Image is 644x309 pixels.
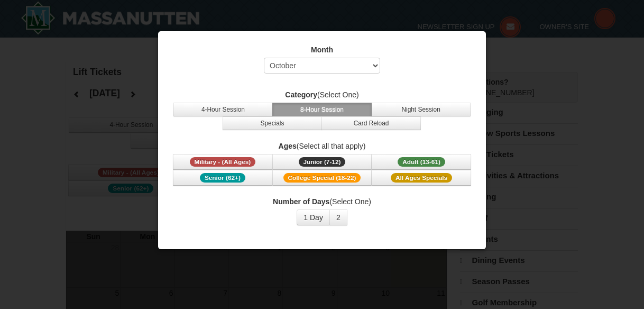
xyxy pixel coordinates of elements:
[372,154,471,170] button: Adult (13-61)
[311,46,333,54] strong: Month
[329,210,347,225] button: 2
[171,89,473,100] label: (Select One)
[279,142,297,150] strong: Ages
[285,90,317,99] strong: Category
[272,103,372,116] button: 8-Hour Session
[272,154,372,170] button: Junior (7-12)
[398,157,445,167] span: Adult (13-61)
[299,157,346,167] span: Junior (7-12)
[273,197,329,206] strong: Number of Days
[283,173,361,183] span: College Special (18-22)
[272,170,372,186] button: College Special (18-22)
[200,173,245,183] span: Senior (62+)
[297,210,330,225] button: 1 Day
[171,141,473,151] label: (Select all that apply)
[391,173,452,183] span: All Ages Specials
[173,170,272,186] button: Senior (62+)
[173,154,272,170] button: Military - (All Ages)
[171,196,473,207] label: (Select One)
[190,157,256,167] span: Military - (All Ages)
[173,103,273,116] button: 4-Hour Session
[321,116,421,130] button: Card Reload
[223,116,322,130] button: Specials
[372,170,471,186] button: All Ages Specials
[371,103,471,116] button: Night Session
